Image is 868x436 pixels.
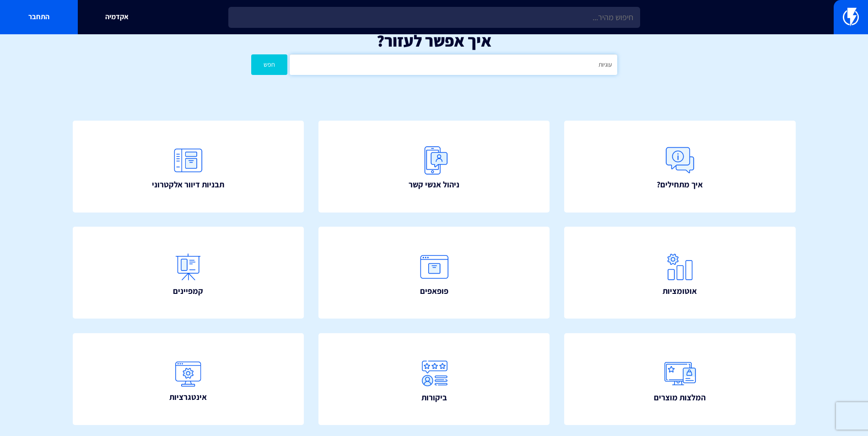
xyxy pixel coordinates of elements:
[173,285,203,297] span: קמפיינים
[564,121,796,213] a: איך מתחילים?
[663,285,697,297] span: אוטומציות
[318,333,550,425] a: ביקורות
[169,391,207,403] span: אינטגרציות
[421,392,447,404] span: ביקורות
[290,54,617,75] input: חיפוש
[318,121,550,213] a: ניהול אנשי קשר
[73,333,304,425] a: אינטגרציות
[564,227,796,319] a: אוטומציות
[564,333,796,425] a: המלצות מוצרים
[251,54,288,75] button: חפש
[654,392,706,404] span: המלצות מוצרים
[318,227,550,319] a: פופאפים
[73,121,304,213] a: תבניות דיוור אלקטרוני
[14,32,854,50] h1: איך אפשר לעזור?
[152,179,224,191] span: תבניות דיוור אלקטרוני
[657,179,703,191] span: איך מתחילים?
[73,227,304,319] a: קמפיינים
[420,285,448,297] span: פופאפים
[409,179,459,191] span: ניהול אנשי קשר
[228,7,640,28] input: חיפוש מהיר...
